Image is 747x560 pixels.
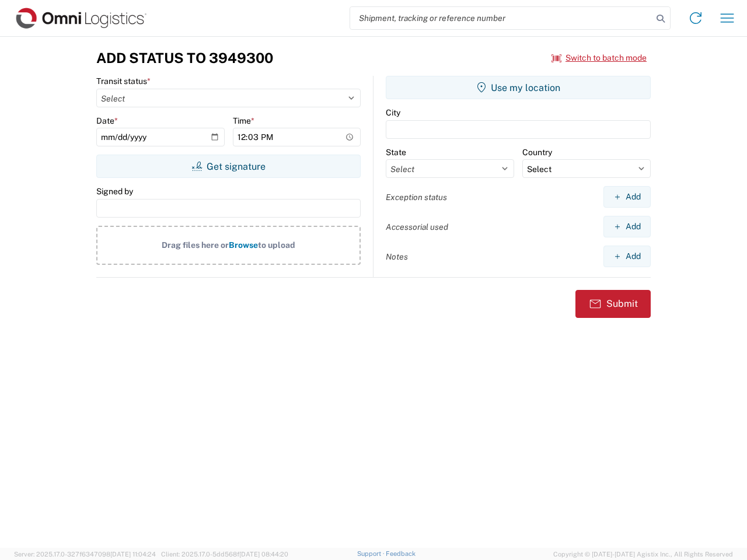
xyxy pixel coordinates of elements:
[386,192,447,202] label: Exception status
[96,116,118,126] label: Date
[110,551,156,558] span: [DATE] 11:04:24
[162,240,229,250] span: Drag files here or
[233,116,254,126] label: Time
[386,147,406,157] label: State
[96,186,133,197] label: Signed by
[386,76,651,99] button: Use my location
[229,240,258,250] span: Browse
[575,290,651,318] button: Submit
[386,550,416,557] a: Feedback
[258,240,295,250] span: to upload
[553,549,733,559] span: Copyright © [DATE]-[DATE] Agistix Inc., All Rights Reserved
[522,147,552,157] label: Country
[239,551,288,558] span: [DATE] 08:44:20
[96,50,273,66] h3: Add Status to 3949300
[386,251,408,262] label: Notes
[357,550,386,557] a: Support
[386,107,400,118] label: City
[603,216,651,237] button: Add
[161,551,288,558] span: Client: 2025.17.0-5dd568f
[603,186,651,208] button: Add
[551,48,647,68] button: Switch to batch mode
[350,7,652,29] input: Shipment, tracking or reference number
[96,76,151,86] label: Transit status
[14,551,156,558] span: Server: 2025.17.0-327f6347098
[603,246,651,267] button: Add
[386,222,448,232] label: Accessorial used
[96,155,361,178] button: Get signature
